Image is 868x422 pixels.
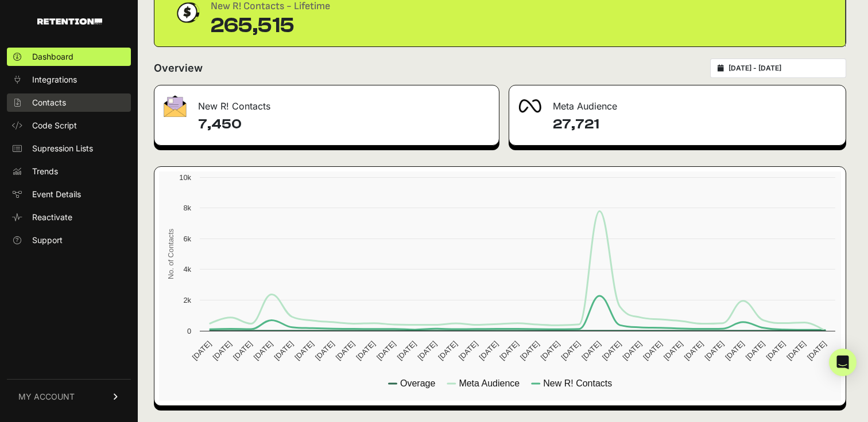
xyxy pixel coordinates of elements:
[7,379,131,414] a: MY ACCOUNT
[683,339,705,362] text: [DATE]
[580,339,602,362] text: [DATE]
[32,97,66,108] span: Contacts
[518,339,541,362] text: [DATE]
[354,339,377,362] text: [DATE]
[7,231,131,249] a: Support
[18,391,75,403] span: MY ACCOUNT
[32,212,72,223] span: Reactivate
[509,85,846,120] div: Meta Audience
[293,339,315,362] text: [DATE]
[703,339,725,362] text: [DATE]
[400,378,435,388] text: Overage
[273,339,295,362] text: [DATE]
[396,339,418,362] text: [DATE]
[32,189,81,200] span: Event Details
[641,339,664,362] text: [DATE]
[313,339,336,362] text: [DATE]
[7,185,131,204] a: Event Details
[7,93,131,112] a: Contacts
[7,48,131,66] a: Dashboard
[231,339,254,362] text: [DATE]
[744,339,766,362] text: [DATE]
[166,229,175,279] text: No. of Contacts
[457,339,479,362] text: [DATE]
[154,60,203,76] h2: Overview
[7,162,131,181] a: Trends
[765,339,787,362] text: [DATE]
[559,339,582,362] text: [DATE]
[785,339,807,362] text: [DATE]
[7,139,131,158] a: Supression Lists
[829,349,857,376] div: Open Intercom Messenger
[32,166,58,177] span: Trends
[183,204,191,212] text: 8k
[436,339,459,362] text: [DATE]
[252,339,274,362] text: [DATE]
[154,85,499,120] div: New R! Contacts
[211,14,330,37] div: 265,515
[32,51,73,62] span: Dashboard
[805,339,828,362] text: [DATE]
[7,116,131,135] a: Code Script
[459,378,520,388] text: Meta Audience
[164,95,187,117] img: fa-envelope-19ae18322b30453b285274b1b8af3d052b27d846a4fbe8435d1a52b978f639a2.png
[32,143,93,154] span: Supression Lists
[7,71,131,89] a: Integrations
[191,339,213,362] text: [DATE]
[600,339,623,362] text: [DATE]
[543,378,612,388] text: New R! Contacts
[183,235,191,243] text: 6k
[498,339,520,362] text: [DATE]
[478,339,500,362] text: [DATE]
[187,327,191,335] text: 0
[553,115,836,134] h4: 27,721
[662,339,684,362] text: [DATE]
[32,235,63,246] span: Support
[179,173,191,182] text: 10k
[211,339,233,362] text: [DATE]
[416,339,439,362] text: [DATE]
[723,339,746,362] text: [DATE]
[32,74,77,85] span: Integrations
[198,115,490,134] h4: 7,450
[334,339,356,362] text: [DATE]
[621,339,644,362] text: [DATE]
[32,120,77,131] span: Code Script
[539,339,561,362] text: [DATE]
[7,208,131,226] a: Reactivate
[37,18,102,25] img: Retention.com
[375,339,397,362] text: [DATE]
[183,265,191,273] text: 4k
[518,99,541,113] img: fa-meta-2f981b61bb99beabf952f7030308934f19ce035c18b003e963880cc3fabeebb7.png
[183,296,191,304] text: 2k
